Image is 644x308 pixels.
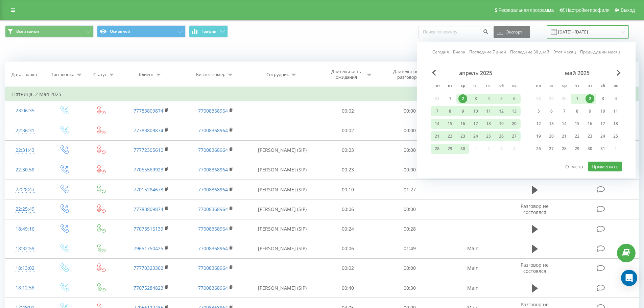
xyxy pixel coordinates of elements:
div: сб 5 апр. 2025 г. [495,94,508,104]
a: 77073516139 [134,226,163,232]
div: сб 26 апр. 2025 г. [495,131,508,141]
div: 3 [471,94,480,103]
div: пт 25 апр. 2025 г. [482,131,495,141]
div: 17 [598,119,607,128]
div: 8 [573,107,581,116]
div: 30 [586,144,594,153]
td: 00:40 [317,278,379,298]
td: [PERSON_NAME] (SIP) [248,199,317,219]
td: 00:00 [379,160,441,180]
div: ср 28 мая 2025 г. [558,144,571,154]
span: Разговор не состоялся [521,262,549,274]
div: Сотрудник [266,72,289,77]
div: 27 [547,144,556,153]
div: пт 16 мая 2025 г. [583,119,596,129]
div: пн 12 мая 2025 г. [532,119,545,129]
div: 20 [547,132,556,141]
div: ср 21 мая 2025 г. [558,131,571,141]
a: 77008368964 [198,245,228,252]
td: 00:10 [317,180,379,199]
div: 6 [510,94,519,103]
abbr: среда [559,81,569,91]
td: 00:28 [379,219,441,239]
a: 77783809874 [134,108,163,114]
div: вт 1 апр. 2025 г. [444,94,456,104]
div: ср 30 апр. 2025 г. [456,144,469,154]
div: 18:12:56 [12,281,38,294]
div: вс 11 мая 2025 г. [609,106,622,116]
span: Next Month [617,70,621,76]
span: График [201,29,216,34]
div: сб 12 апр. 2025 г. [495,106,508,116]
button: Основной [97,25,186,38]
div: чт 15 мая 2025 г. [571,119,583,129]
div: Дата звонка [11,72,37,77]
td: [PERSON_NAME] (SIP) [248,278,317,298]
div: пт 23 мая 2025 г. [583,131,596,141]
span: Настройки профиля [566,7,610,13]
abbr: вторник [546,81,556,91]
div: вт 8 апр. 2025 г. [444,106,456,116]
div: пн 7 апр. 2025 г. [431,106,444,116]
div: 22 [446,132,454,141]
div: чт 8 мая 2025 г. [571,106,583,116]
a: 77015284673 [134,186,163,193]
abbr: суббота [598,81,608,91]
div: 1 [446,94,454,103]
a: 77008368964 [198,186,228,193]
div: 5 [534,107,543,116]
div: вс 18 мая 2025 г. [609,119,622,129]
div: 28 [433,144,442,153]
div: пн 14 апр. 2025 г. [431,119,444,129]
a: 77783809874 [134,127,163,134]
div: пн 21 апр. 2025 г. [431,131,444,141]
div: 13 [547,119,556,128]
div: Длительность ожидания [328,69,364,80]
div: вт 13 мая 2025 г. [545,119,558,129]
div: май 2025 [532,70,622,76]
a: Предыдущий месяц [580,49,620,55]
div: 21 [560,132,569,141]
span: Реферальная программа [498,7,554,13]
div: Бизнес номер [196,72,225,77]
div: чт 17 апр. 2025 г. [469,119,482,129]
div: чт 10 апр. 2025 г. [469,106,482,116]
abbr: воскресенье [509,81,519,91]
div: вс 27 апр. 2025 г. [508,131,521,141]
div: 27 [510,132,519,141]
div: 22:30:58 [12,163,38,176]
td: 00:00 [379,101,441,121]
div: Длительность разговора [390,69,426,80]
td: 00:30 [379,278,441,298]
abbr: вторник [445,81,455,91]
div: чт 1 мая 2025 г. [571,94,583,104]
div: чт 24 апр. 2025 г. [469,131,482,141]
div: 26 [534,144,543,153]
div: ср 2 апр. 2025 г. [456,94,469,104]
abbr: понедельник [533,81,544,91]
div: 18:32:59 [12,242,38,255]
div: 25 [484,132,493,141]
td: 00:23 [317,140,379,160]
abbr: среда [458,81,468,91]
div: 25 [611,132,620,141]
td: [PERSON_NAME] (SIP) [248,239,317,258]
td: 01:49 [379,239,441,258]
div: 29 [446,144,454,153]
div: сб 19 апр. 2025 г. [495,119,508,129]
div: 16 [458,119,467,128]
td: 00:00 [379,258,441,278]
div: вт 15 апр. 2025 г. [444,119,456,129]
div: 4 [484,94,493,103]
div: 18:49:16 [12,222,38,236]
div: 30 [458,144,467,153]
div: 7 [560,107,569,116]
div: вс 25 мая 2025 г. [609,131,622,141]
div: Статус [93,72,107,77]
td: 00:00 [379,140,441,160]
div: 18 [484,119,493,128]
td: Main [440,278,505,298]
div: 15 [446,119,454,128]
div: 5 [497,94,506,103]
div: 9 [458,107,467,116]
